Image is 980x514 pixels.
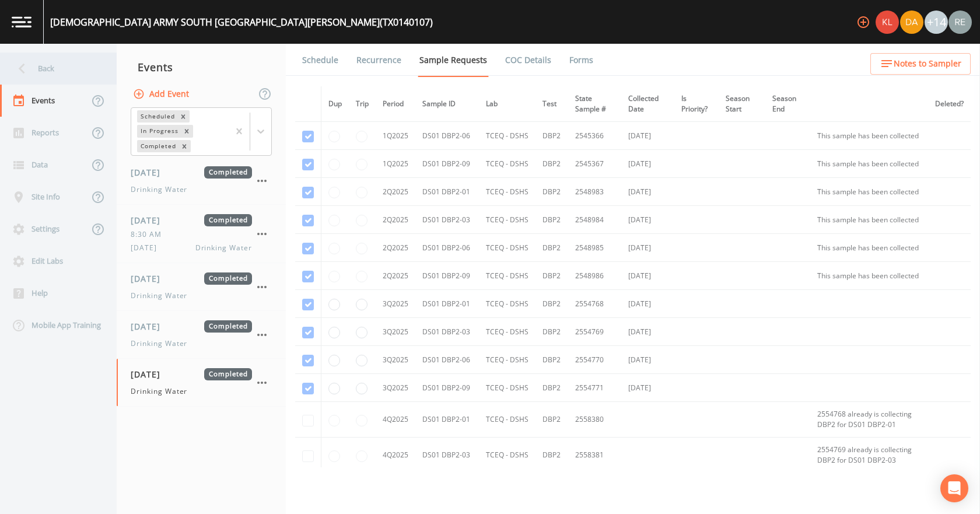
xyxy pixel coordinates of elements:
td: [DATE] [621,374,674,402]
td: TCEQ - DSHS [479,438,535,473]
td: 2548983 [568,178,621,206]
a: Recurrence [355,44,403,76]
th: Dup [321,86,349,122]
div: Kler Teran [875,11,900,34]
div: Completed [137,140,178,152]
td: TCEQ - DSHS [479,178,535,206]
td: TCEQ - DSHS [479,234,535,262]
td: TCEQ - DSHS [479,150,535,178]
td: TCEQ - DSHS [479,206,535,234]
span: [DATE] [131,320,169,333]
td: DBP2 [535,206,568,234]
a: Schedule [300,44,340,76]
td: DBP2 [535,374,568,402]
td: [DATE] [621,290,674,318]
td: TCEQ - DSHS [479,374,535,402]
td: 3Q2025 [376,290,415,318]
td: 2545367 [568,150,621,178]
div: +14 [925,11,948,34]
span: 8:30 AM [131,229,169,240]
div: Remove Scheduled [177,110,190,123]
td: 1Q2025 [376,150,415,178]
a: [DATE]Completed8:30 AM[DATE]Drinking Water [117,205,286,263]
span: Drinking Water [195,243,252,253]
td: TCEQ - DSHS [479,318,535,346]
a: [DATE]CompletedDrinking Water [117,157,286,205]
td: This sample has been collected [810,262,928,290]
td: DS01 DBP2-03 [415,206,479,234]
div: Remove In Progress [180,125,193,137]
td: This sample has been collected [810,150,928,178]
img: a84961a0472e9debc750dd08a004988d [900,11,923,34]
div: Events [117,53,286,82]
span: Drinking Water [131,338,187,349]
th: Lab [479,86,535,122]
div: In Progress [137,125,180,137]
th: Trip [349,86,376,122]
span: Notes to Sampler [894,57,961,71]
td: 2548986 [568,262,621,290]
div: David Weber [900,11,924,34]
td: TCEQ - DSHS [479,290,535,318]
td: This sample has been collected [810,178,928,206]
span: Completed [204,272,252,285]
td: 2Q2025 [376,178,415,206]
td: TCEQ - DSHS [479,346,535,374]
a: [DATE]CompletedDrinking Water [117,359,286,407]
td: TCEQ - DSHS [479,122,535,150]
td: 2558381 [568,438,621,473]
span: [DATE] [131,272,169,285]
td: DS01 DBP2-09 [415,150,479,178]
td: 4Q2025 [376,402,415,438]
button: Add Event [131,83,194,105]
td: [DATE] [621,178,674,206]
td: 2554769 [568,318,621,346]
td: 2554771 [568,374,621,402]
td: 4Q2025 [376,438,415,473]
td: 2545366 [568,122,621,150]
td: DBP2 [535,262,568,290]
td: DS01 DBP2-03 [415,318,479,346]
td: DBP2 [535,150,568,178]
span: Completed [204,368,252,380]
span: [DATE] [131,243,164,253]
td: 3Q2025 [376,318,415,346]
td: 2Q2025 [376,262,415,290]
td: 1Q2025 [376,122,415,150]
td: DBP2 [535,318,568,346]
td: DS01 DBP2-01 [415,402,479,438]
td: DS01 DBP2-01 [415,290,479,318]
button: Notes to Sampler [870,53,971,75]
td: DBP2 [535,178,568,206]
th: Is Priority? [674,86,718,122]
span: Drinking Water [131,386,187,397]
td: 2Q2025 [376,206,415,234]
a: Sample Requests [418,44,489,77]
th: Deleted? [928,86,971,122]
img: 9c4450d90d3b8045b2e5fa62e4f92659 [876,11,899,34]
span: Completed [204,320,252,333]
td: DS01 DBP2-06 [415,346,479,374]
td: DS01 DBP2-06 [415,234,479,262]
th: Season End [765,86,810,122]
td: 3Q2025 [376,346,415,374]
td: This sample has been collected [810,206,928,234]
img: e720f1e92442e99c2aab0e3b783e6548 [949,11,972,34]
span: Drinking Water [131,291,187,301]
td: 2554770 [568,346,621,374]
td: DBP2 [535,122,568,150]
td: DS01 DBP2-06 [415,122,479,150]
td: DS01 DBP2-03 [415,438,479,473]
span: [DATE] [131,166,169,179]
td: DBP2 [535,402,568,438]
td: 2554768 already is collecting DBP2 for DS01 DBP2-01 [810,402,928,438]
th: Collected Date [621,86,674,122]
td: 3Q2025 [376,374,415,402]
td: TCEQ - DSHS [479,402,535,438]
td: 2558380 [568,402,621,438]
span: Drinking Water [131,184,187,195]
a: Forms [568,44,595,76]
td: [DATE] [621,346,674,374]
td: DS01 DBP2-01 [415,178,479,206]
th: Season Start [719,86,765,122]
